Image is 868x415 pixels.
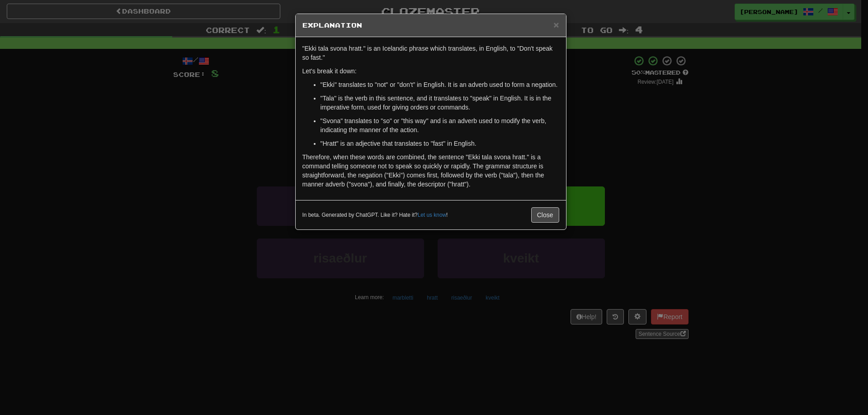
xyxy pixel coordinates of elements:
[553,20,559,29] button: Close
[531,207,559,223] button: Close
[321,116,559,134] p: "Svona" translates to "so" or "this way" and is an adverb used to modify the verb, indicating the...
[418,212,446,218] a: Let us know
[321,80,559,89] p: "Ekki" translates to "not" or "don't” in English. It is an adverb used to form a negation.
[302,67,559,76] p: Let's break it down:
[302,153,559,189] p: Therefore, when these words are combined, the sentence "Ekki tala svona hratt." is a command tell...
[302,44,559,62] p: "Ekki tala svona hratt." is an Icelandic phrase which translates, in English, to "Don't speak so ...
[321,139,559,148] p: "Hratt" is an adjective that translates to "fast" in English.
[302,211,448,219] small: In beta. Generated by ChatGPT. Like it? Hate it? !
[553,19,559,30] span: ×
[321,94,559,112] p: "Tala" is the verb in this sentence, and it translates to "speak" in English. It is in the impera...
[302,21,559,30] h5: Explanation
